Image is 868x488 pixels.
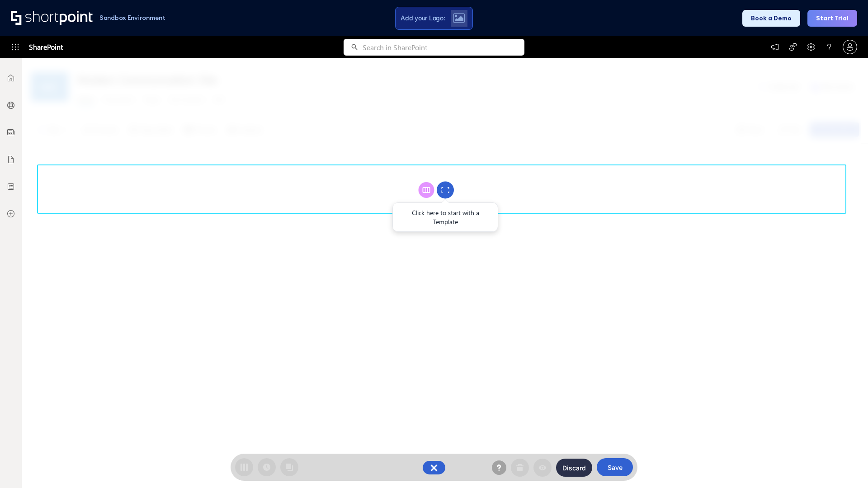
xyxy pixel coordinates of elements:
[742,10,800,27] button: Book a Demo
[29,36,63,58] span: SharePoint
[453,13,465,23] img: Upload logo
[99,15,165,20] h1: Sandbox Environment
[807,10,857,27] button: Start Trial
[597,458,633,476] button: Save
[401,14,445,22] span: Add your Logo:
[363,39,524,56] input: Search in SharePoint
[556,459,592,477] button: Discard
[823,445,868,488] iframe: Chat Widget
